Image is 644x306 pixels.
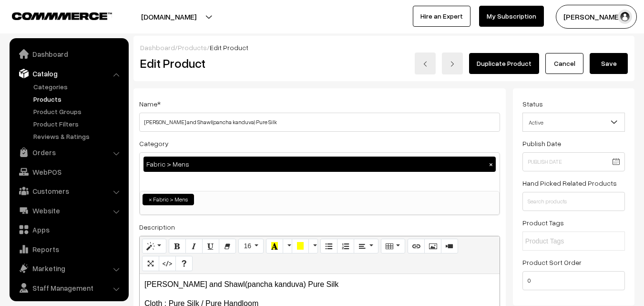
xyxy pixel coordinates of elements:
label: Publish Date [522,138,561,148]
label: Status [522,99,543,109]
img: left-arrow.png [422,61,428,67]
a: Dashboard [12,45,125,63]
label: Product Sort Order [522,257,582,267]
a: Staff Management [12,279,125,296]
a: Duplicate Product [469,53,539,74]
a: Cancel [545,53,583,74]
span: Edit Product [210,43,248,52]
button: Paragraph [354,239,378,254]
a: WebPOS [12,163,125,180]
img: right-arrow.png [450,61,455,67]
input: Name [139,113,500,132]
a: Customers [12,182,125,200]
input: Publish Date [522,152,625,171]
input: Enter Number [522,271,625,290]
button: Table [381,239,405,254]
a: Categories [31,82,125,92]
a: Product Filters [31,119,125,129]
button: Font Size [238,239,264,254]
span: 16 [244,242,251,250]
a: Website [12,202,125,219]
a: Hire an Expert [413,6,470,27]
p: [PERSON_NAME] and Shawl(pancha kanduva) Pure Silk [144,279,495,290]
button: Underline (CTRL+U) [202,239,219,254]
a: Dashboard [140,43,175,52]
button: Unordered list (CTRL+SHIFT+NUM7) [320,239,337,254]
button: Link (CTRL+K) [408,239,425,254]
button: Remove Font Style (CTRL+\) [219,239,236,254]
div: Fabric > Mens [143,157,496,172]
h2: Edit Product [140,56,335,71]
a: Products [178,43,207,52]
img: user [618,10,632,24]
label: Product Tags [522,218,564,228]
a: Reviews & Ratings [31,131,125,141]
button: Recent Color [266,239,283,254]
label: Hand Picked Related Products [522,178,617,188]
button: Help [175,256,193,271]
button: Save [590,53,628,74]
button: More Color [308,239,318,254]
button: [PERSON_NAME] [556,5,637,29]
button: × [487,160,495,169]
a: COMMMERCE [12,10,95,21]
span: Active [523,114,624,131]
a: Product Groups [31,106,125,116]
button: Picture [424,239,441,254]
img: COMMMERCE [12,12,112,20]
button: Background Color [292,239,309,254]
button: Bold (CTRL+B) [169,239,186,254]
button: Full Screen [142,256,159,271]
button: Italic (CTRL+I) [185,239,203,254]
label: Description [139,222,175,232]
a: Products [31,94,125,104]
button: Code View [159,256,176,271]
a: Orders [12,144,125,161]
button: Video [441,239,458,254]
a: Apps [12,221,125,238]
a: Reports [12,241,125,258]
button: Style [142,239,166,254]
span: Active [522,113,625,132]
a: Marketing [12,260,125,277]
button: Ordered list (CTRL+SHIFT+NUM8) [337,239,354,254]
a: Catalog [12,65,125,82]
a: My Subscription [479,6,544,27]
input: Product Tags [525,236,609,246]
label: Name [139,99,161,109]
div: / / [140,42,628,53]
button: [DOMAIN_NAME] [108,5,230,29]
input: Search products [522,192,625,211]
button: More Color [283,239,292,254]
